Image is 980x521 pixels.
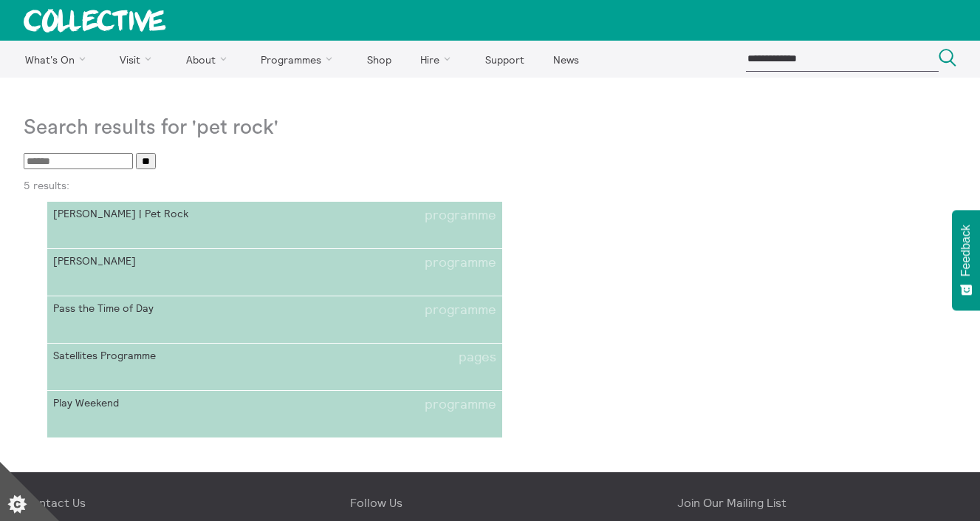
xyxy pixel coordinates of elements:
[47,391,502,438] a: Play Weekendprogramme
[24,180,956,191] p: 5 results:
[12,41,104,78] a: What's On
[425,255,496,270] span: programme
[425,397,496,412] span: programme
[47,202,502,249] a: [PERSON_NAME] | Pet Rockprogramme
[425,302,496,318] span: programme
[47,249,502,296] a: [PERSON_NAME]programme
[350,496,629,509] h4: Follow Us
[408,41,470,78] a: Hire
[53,350,275,365] span: Satellites Programme
[47,296,502,344] a: Pass the Time of Dayprogramme
[248,41,352,78] a: Programmes
[53,302,275,318] span: Pass the Time of Day
[472,41,537,78] a: Support
[425,208,496,223] span: programme
[53,255,275,270] span: [PERSON_NAME]
[53,208,275,223] span: [PERSON_NAME] | Pet Rock
[24,496,303,509] h4: Contact Us
[107,41,171,78] a: Visit
[952,210,980,310] button: Feedback - Show survey
[24,115,956,139] h1: Search results for 'pet rock'
[53,397,275,412] span: Play Weekend
[354,41,404,78] a: Shop
[47,344,502,391] a: Satellites Programmepages
[677,496,956,509] h4: Join Our Mailing List
[459,350,496,365] span: pages
[959,225,973,276] span: Feedback
[540,41,592,78] a: News
[173,41,245,78] a: About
